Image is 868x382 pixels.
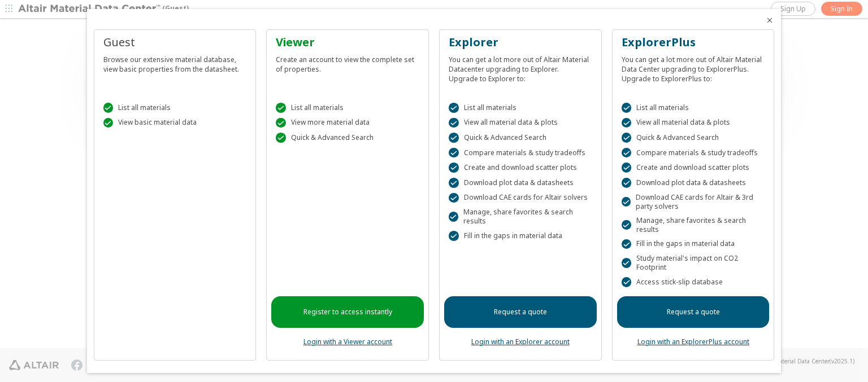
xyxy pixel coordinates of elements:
[622,220,631,230] div: 
[622,178,632,188] div: 
[622,103,765,113] div: List all materials
[103,118,114,128] div: 
[449,34,592,50] div: Explorer
[622,258,631,268] div: 
[622,239,765,249] div: Fill in the gaps in material data
[622,163,632,173] div: 
[622,118,765,128] div: View all material data & plots
[103,34,247,50] div: Guest
[622,254,765,272] div: Study material's impact on CO2 Footprint
[622,34,765,50] div: ExplorerPlus
[449,163,459,173] div: 
[622,118,632,128] div: 
[622,216,765,234] div: Manage, share favorites & search results
[622,103,632,113] div: 
[622,277,632,287] div: 
[449,133,459,143] div: 
[449,178,592,188] div: Download plot data & datasheets
[276,34,419,50] div: Viewer
[449,212,458,222] div: 
[622,197,631,207] div: 
[103,103,114,113] div: 
[449,103,592,113] div: List all materials
[622,148,632,158] div: 
[449,118,592,128] div: View all material data & plots
[449,148,592,158] div: Compare materials & study tradeoffs
[103,103,247,113] div: List all materials
[765,16,774,25] button: Close
[449,118,459,128] div: 
[103,50,247,74] div: Browse our extensive material database, view basic properties from the datasheet.
[622,50,765,84] div: You can get a lot more out of Altair Material Data Center upgrading to ExplorerPlus. Upgrade to E...
[449,208,592,226] div: Manage, share favorites & search results
[449,163,592,173] div: Create and download scatter plots
[449,193,459,203] div: 
[276,118,286,128] div: 
[622,148,765,158] div: Compare materials & study tradeoffs
[276,118,419,128] div: View more material data
[449,50,592,84] div: You can get a lot more out of Altair Material Datacenter upgrading to Explorer. Upgrade to Explor...
[637,337,749,346] a: Login with an ExplorerPlus account
[276,50,419,74] div: Create an account to view the complete set of properties.
[276,133,286,143] div: 
[449,193,592,203] div: Download CAE cards for Altair solvers
[276,103,286,113] div: 
[449,231,459,241] div: 
[617,296,770,328] a: Request a quote
[103,118,247,128] div: View basic material data
[622,178,765,188] div: Download plot data & datasheets
[276,133,419,143] div: Quick & Advanced Search
[449,178,459,188] div: 
[271,296,424,328] a: Register to access instantly
[276,103,419,113] div: List all materials
[449,103,459,113] div: 
[449,133,592,143] div: Quick & Advanced Search
[303,337,392,346] a: Login with a Viewer account
[449,148,459,158] div: 
[449,231,592,241] div: Fill in the gaps in material data
[622,239,632,249] div: 
[471,337,570,346] a: Login with an Explorer account
[622,277,765,287] div: Access stick-slip database
[622,133,765,143] div: Quick & Advanced Search
[444,296,597,328] a: Request a quote
[622,163,765,173] div: Create and download scatter plots
[622,133,632,143] div: 
[622,193,765,211] div: Download CAE cards for Altair & 3rd party solvers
